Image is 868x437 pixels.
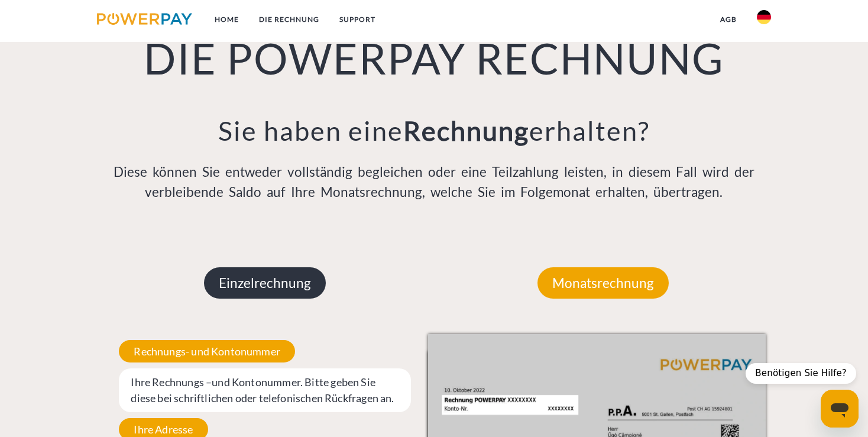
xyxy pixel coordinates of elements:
p: Einzelrechnung [204,267,326,299]
a: agb [710,9,747,30]
span: Rechnungs- und Kontonummer [119,340,295,362]
img: de [757,10,771,24]
span: Ihre Rechnungs –und Kontonummer. Bitte geben Sie diese bei schriftlichen oder telefonischen Rückf... [119,368,411,412]
h3: Sie haben eine erhalten? [96,114,772,147]
a: SUPPORT [329,9,386,30]
p: Monatsrechnung [537,267,669,299]
iframe: Schaltfläche zum Öffnen des Messaging-Fensters; Konversation läuft [821,390,859,428]
a: Home [205,9,249,30]
p: Diese können Sie entweder vollständig begleichen oder eine Teilzahlung leisten, in diesem Fall wi... [96,162,772,202]
b: Rechnung [403,115,529,147]
a: DIE RECHNUNG [249,9,329,30]
h1: DIE POWERPAY RECHNUNG [96,31,772,85]
img: logo-powerpay.svg [97,13,192,25]
div: Benötigen Sie Hilfe? [746,363,856,384]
